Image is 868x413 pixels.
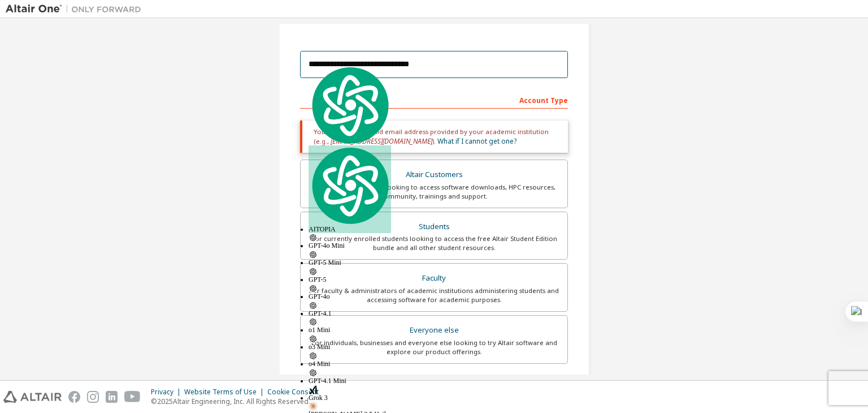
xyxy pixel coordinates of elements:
img: linkedin.svg [106,391,118,403]
div: o3 Mini [309,334,391,351]
div: Grok 3 [309,385,391,402]
img: gpt-black.svg [309,267,318,276]
div: o4 Mini [309,351,391,368]
img: gpt-black.svg [309,317,318,326]
div: Cookie Consent [267,388,325,397]
img: claude-35-haiku.svg [309,402,318,411]
img: youtube.svg [124,391,141,403]
img: Altair One [6,3,147,15]
img: gpt-black.svg [309,301,318,310]
div: You must enter a valid email address provided by your academic institution (e.g., ). [300,121,568,153]
div: Privacy [151,388,184,397]
div: For individuals, businesses and everyone else looking to try Altair software and explore our prod... [307,338,561,356]
p: © 2025 Altair Engineering, Inc. All Rights Reserved. [151,397,325,406]
img: gpt-black.svg [309,233,318,242]
div: Altair Customers [307,167,561,183]
img: altair_logo.svg [3,391,62,403]
img: logo.svg [309,145,391,226]
img: gpt-black.svg [309,284,318,293]
div: GPT-4o Mini [309,233,391,250]
img: instagram.svg [87,391,99,403]
div: GPT-4.1 Mini [309,368,391,385]
div: AITOPIA [309,145,391,234]
div: GPT-5 Mini [309,250,391,267]
div: Faculty [307,270,561,286]
img: facebook.svg [68,391,80,403]
img: gpt-black.svg [309,334,318,343]
div: Students [307,219,561,235]
div: For currently enrolled students looking to access the free Altair Student Edition bundle and all ... [307,234,561,252]
div: GPT-5 [309,267,391,284]
div: For existing customers looking to access software downloads, HPC resources, community, trainings ... [307,183,561,201]
div: For faculty & administrators of academic institutions administering students and accessing softwa... [307,286,561,304]
img: logo.svg [309,65,391,145]
img: gpt-black.svg [309,351,318,360]
div: Website Terms of Use [184,388,267,397]
div: Everyone else [307,322,561,338]
div: Account Type [300,91,568,109]
div: GPT-4o [309,284,391,301]
div: GPT-4.1 [309,301,391,318]
img: gpt-black.svg [309,250,318,259]
div: o1 Mini [309,317,391,334]
img: gpt-black.svg [309,368,318,377]
a: What if I cannot get one? [437,136,517,146]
